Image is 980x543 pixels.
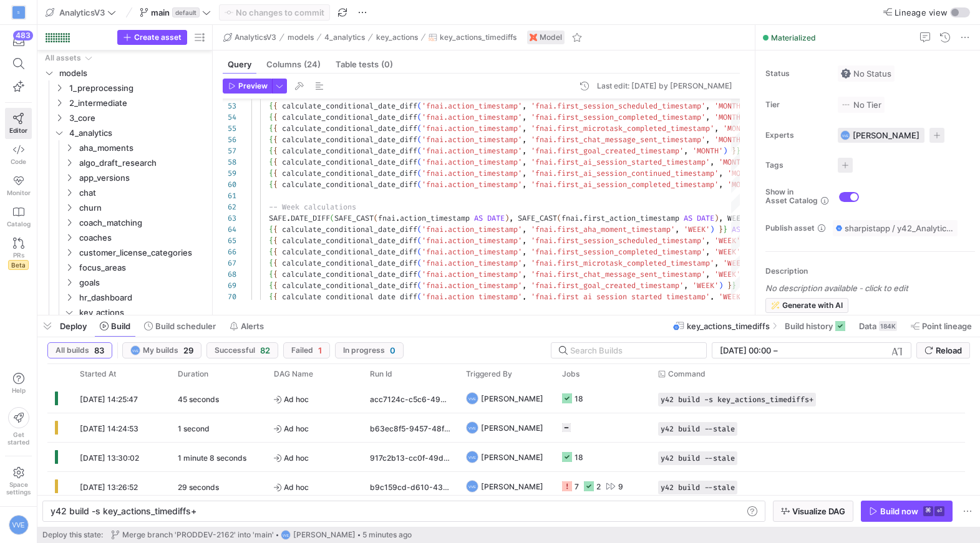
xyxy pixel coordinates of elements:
[79,246,205,260] span: customer_license_categories
[79,276,205,290] span: goals
[79,171,205,185] span: app_versions
[12,6,25,19] div: S
[223,246,236,257] div: 66
[422,236,522,246] span: 'fnai.action_timestamp'
[5,170,32,201] a: Monitor
[374,213,378,223] span: (
[228,60,251,69] span: Query
[220,30,279,45] button: AnalyticsV3
[223,79,272,94] button: Preview
[42,140,207,155] div: Press SPACE to select this row.
[522,247,526,257] span: ,
[13,251,24,259] span: PRs
[845,223,954,233] span: sharpistapp / y42_AnalyticsV3 / key_actions_timediffs
[719,168,723,178] span: ,
[79,291,205,305] span: hr_dashboard
[422,224,522,234] span: 'fnai.action_timestamp'
[561,213,579,223] span: fnai
[134,33,182,42] span: Create asset
[400,213,470,223] span: action_timestamp
[540,33,562,42] span: Model
[282,247,417,257] span: calculate_conditional_date_diff
[172,7,200,17] span: default
[282,180,417,190] span: calculate_conditional_date_diff
[714,236,740,246] span: 'WEEK'
[840,130,850,140] div: VVE
[395,213,400,223] span: .
[373,30,421,45] button: key_actions
[557,213,561,223] span: (
[487,213,505,223] span: DATE
[273,101,278,111] span: {
[509,213,513,223] span: ,
[710,224,714,234] span: )
[706,112,710,122] span: ,
[273,135,278,145] span: {
[773,501,853,522] button: Visualize DAG
[269,236,273,246] span: {
[42,200,207,215] div: Press SPACE to select this row.
[13,31,33,41] div: 483
[675,224,679,234] span: ,
[69,111,205,125] span: 3_core
[706,247,710,257] span: ,
[531,157,710,167] span: 'fnai.first_ai_session_started_timestamp'
[288,33,314,42] span: models
[5,139,32,170] a: Code
[522,146,526,156] span: ,
[5,201,32,233] a: Catalog
[522,180,526,190] span: ,
[771,33,816,42] span: Materialized
[727,213,745,223] span: WEEK
[137,4,214,21] button: maindefault
[417,168,422,178] span: (
[714,112,745,122] span: 'MONTH'
[714,247,740,257] span: 'WEEK'
[5,2,32,23] a: S
[706,101,710,111] span: ,
[138,315,221,337] button: Build scheduler
[286,213,291,223] span: .
[334,213,374,223] span: SAFE_CAST
[269,180,273,190] span: {
[122,342,201,358] button: VVEMy builds29
[269,146,273,156] span: {
[5,461,32,501] a: Spacesettings
[706,135,710,145] span: ,
[122,531,274,539] span: Merge branch 'PRODDEV-2162' into 'main'
[223,156,236,168] div: 58
[723,146,727,156] span: )
[765,224,815,233] span: Publish asset
[223,235,236,246] div: 65
[684,146,688,156] span: ,
[223,100,236,112] div: 53
[215,346,255,355] span: Successful
[223,190,236,201] div: 61
[79,201,205,215] span: churn
[531,236,706,246] span: 'fnai.first_session_scheduled_timestamp'
[336,60,393,69] span: Table tests
[719,213,723,223] span: ,
[223,145,236,156] div: 57
[273,258,278,268] span: {
[531,101,706,111] span: 'fnai.first_session_scheduled_timestamp'
[282,168,417,178] span: calculate_conditional_date_diff
[273,168,278,178] span: {
[905,315,978,337] button: Point lineage
[282,123,417,133] span: calculate_conditional_date_diff
[269,101,273,111] span: {
[531,180,719,190] span: 'fnai.first_ai_session_completed_timestamp'
[362,413,458,442] div: b63ec8f5-9457-48fc-9bf6-5fa82fe950f7
[273,146,278,156] span: {
[42,4,119,21] button: AnalyticsV3
[422,247,522,257] span: 'fnai.action_timestamp'
[531,146,684,156] span: 'fnai.first_goal_created_timestamp'
[422,180,522,190] span: 'fnai.action_timestamp'
[273,247,278,257] span: {
[417,157,422,167] span: (
[779,315,851,337] button: Build history
[422,112,522,122] span: 'fnai.action_timestamp'
[597,82,732,90] div: Last edit: [DATE] by [PERSON_NAME]
[273,236,278,246] span: {
[583,213,679,223] span: first_action_timestamp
